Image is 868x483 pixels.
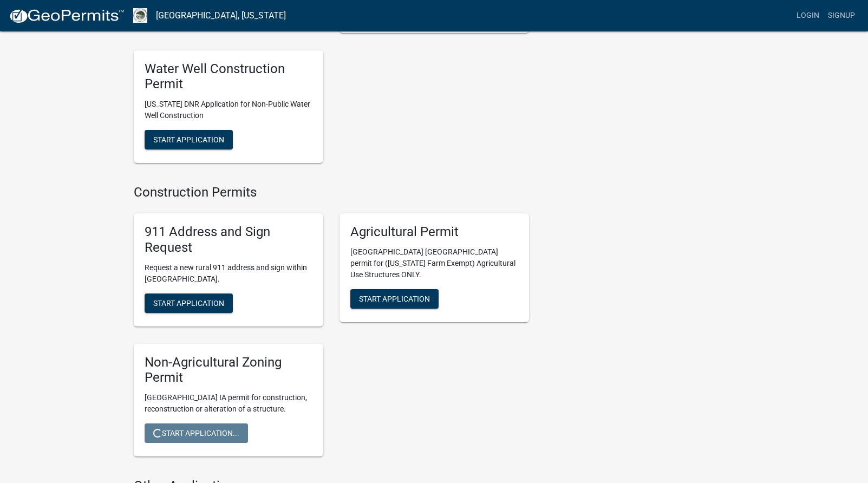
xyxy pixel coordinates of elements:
[153,298,224,307] span: Start Application
[359,294,430,303] span: Start Application
[156,6,286,25] a: [GEOGRAPHIC_DATA], [US_STATE]
[145,293,233,313] button: Start Application
[134,185,529,200] h4: Construction Permits
[153,135,224,144] span: Start Application
[145,224,312,256] h5: 911 Address and Sign Request
[153,429,239,438] span: Start Application...
[350,224,518,240] h5: Agricultural Permit
[792,5,824,26] a: Login
[145,262,312,285] p: Request a new rural 911 address and sign within [GEOGRAPHIC_DATA].
[145,423,248,443] button: Start Application...
[145,99,312,121] p: [US_STATE] DNR Application for Non-Public Water Well Construction
[350,289,439,309] button: Start Application
[133,8,147,23] img: Boone County, Iowa
[145,392,312,415] p: [GEOGRAPHIC_DATA] IA permit for construction, reconstruction or alteration of a structure.
[824,5,859,26] a: Signup
[145,61,312,93] h5: Water Well Construction Permit
[145,130,233,149] button: Start Application
[350,246,518,280] p: [GEOGRAPHIC_DATA] [GEOGRAPHIC_DATA] permit for ([US_STATE] Farm Exempt) Agricultural Use Structur...
[145,355,312,386] h5: Non-Agricultural Zoning Permit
